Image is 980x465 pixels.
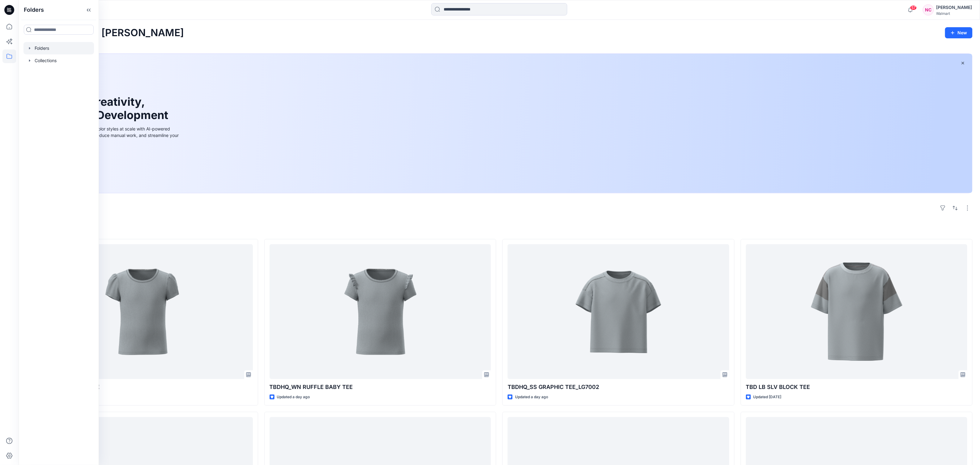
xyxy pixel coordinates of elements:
p: HQTBD_LG RIB BABY TEE [31,383,253,391]
div: NC [923,4,934,15]
div: Explore ideas faster and recolor styles at scale with AI-powered tools that boost creativity, red... [41,126,180,145]
div: [PERSON_NAME] [936,4,972,11]
a: TBD LB SLV BLOCK TEE [746,244,968,379]
a: Discover more [41,152,180,165]
p: Updated a day ago [515,394,548,400]
h2: Welcome back, [PERSON_NAME] [26,27,184,39]
a: TBDHQ_SS GRAPHIC TEE_LG7002 [508,244,729,379]
button: New [945,27,973,38]
p: TBDHQ_SS GRAPHIC TEE_LG7002 [508,383,729,391]
a: TBDHQ_WN RUFFLE BABY TEE [270,244,491,379]
p: Updated [DATE] [753,394,782,400]
span: 57 [910,5,917,10]
p: Updated a day ago [277,394,310,400]
div: Walmart [936,11,972,16]
a: HQTBD_LG RIB BABY TEE [31,244,253,379]
h4: Styles [26,225,973,233]
p: TBDHQ_WN RUFFLE BABY TEE [270,383,491,391]
p: TBD LB SLV BLOCK TEE [746,383,968,391]
h1: Unleash Creativity, Speed Up Development [41,95,171,122]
